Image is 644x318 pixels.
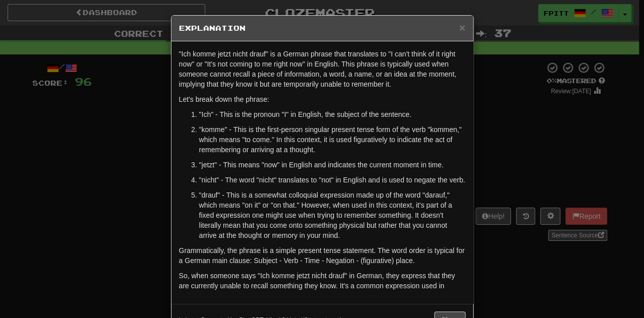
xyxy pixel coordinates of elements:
p: "komme" - This is the first-person singular present tense form of the verb "kommen," which means ... [199,124,465,155]
p: "jetzt" - This means "now" in English and indicates the current moment in time. [199,160,465,170]
button: Close [459,22,465,33]
span: × [459,22,465,33]
p: "Ich komme jetzt nicht drauf" is a German phrase that translates to "I can't think of it right no... [179,49,465,89]
h5: Explanation [179,23,465,33]
p: "Ich" - This is the pronoun "I" in English, the subject of the sentence. [199,109,465,119]
p: Let's break down the phrase: [179,94,465,104]
p: Grammatically, the phrase is a simple present tense statement. The word order is typical for a Ge... [179,245,465,266]
p: So, when someone says "Ich komme jetzt nicht drauf" in German, they express that they are current... [179,271,465,291]
p: "nicht" - The word "nicht" translates to "not" in English and is used to negate the verb. [199,175,465,185]
p: "drauf" - This is a somewhat colloquial expression made up of the word "darauf," which means "on ... [199,190,465,240]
